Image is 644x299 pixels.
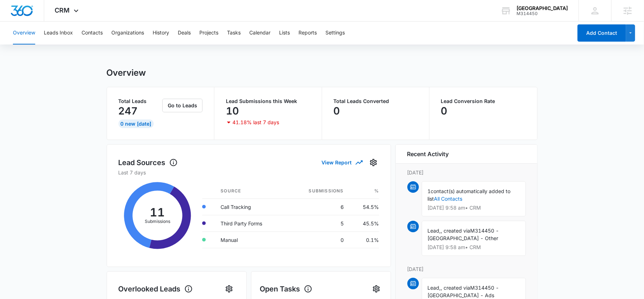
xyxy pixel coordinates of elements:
span: 1 [428,188,431,194]
td: 54.5% [349,198,379,215]
span: , created via [441,285,471,291]
span: contact(s) automatically added to list [428,188,511,202]
p: 247 [119,105,138,117]
span: , created via [441,228,471,234]
button: History [153,22,169,45]
button: Deals [178,22,191,45]
button: Leads Inbox [44,22,73,45]
h1: Overlooked Leads [119,284,193,294]
td: 0 [287,232,349,248]
button: Reports [298,22,317,45]
button: Add Contact [578,24,626,42]
p: 10 [226,105,239,117]
p: 41.18% last 7 days [232,120,279,125]
button: Calendar [249,22,270,45]
td: 5 [287,215,349,232]
p: [DATE] [407,265,526,273]
p: Lead Submissions this Week [226,99,310,104]
button: Lists [279,22,290,45]
th: % [349,183,379,199]
button: Overview [13,22,35,45]
p: Total Leads [119,99,161,104]
div: 0 New [DATE] [119,120,154,128]
td: Call Tracking [215,198,287,215]
p: Total Leads Converted [334,99,418,104]
a: Go to Leads [162,102,203,108]
p: 0 [334,105,340,117]
p: Last 7 days [119,169,379,176]
td: 0.1% [349,232,379,248]
p: [DATE] 9:58 am • CRM [428,205,520,210]
span: CRM [55,6,70,14]
th: Source [215,183,287,199]
p: [DATE] 9:58 am • CRM [428,245,520,250]
button: Go to Leads [162,99,203,112]
button: Tasks [227,22,241,45]
h1: Lead Sources [119,157,178,168]
h6: Recent Activity [407,150,449,158]
button: Settings [371,283,382,295]
button: View Report [322,156,362,169]
td: 6 [287,198,349,215]
p: 0 [441,105,448,117]
button: Settings [325,22,345,45]
h1: Overview [107,67,146,78]
button: Settings [223,283,235,295]
p: [DATE] [407,169,526,176]
th: Submissions [287,183,349,199]
td: Manual [215,232,287,248]
span: Lead, [428,285,441,291]
button: Settings [368,157,379,168]
button: Projects [199,22,218,45]
p: Lead Conversion Rate [441,99,526,104]
div: account name [517,5,568,11]
td: Third Party Forms [215,215,287,232]
h1: Open Tasks [260,284,312,294]
button: Organizations [111,22,144,45]
td: 45.5% [349,215,379,232]
button: Contacts [82,22,103,45]
div: account id [517,11,568,16]
span: Lead, [428,228,441,234]
a: All Contacts [434,196,463,202]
